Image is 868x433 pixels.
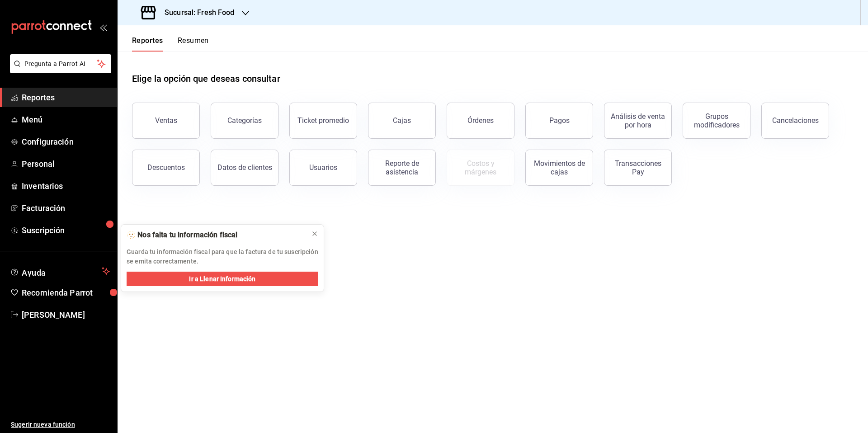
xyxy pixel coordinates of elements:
div: Cajas [393,116,411,125]
span: Ir a Llenar Información [189,274,255,284]
span: Ayuda [22,266,98,277]
button: Categorías [211,103,278,139]
button: Análisis de venta por hora [604,103,672,139]
span: Inventarios [22,180,110,192]
button: Reportes [132,36,163,52]
span: Menú [22,113,110,126]
a: Pregunta a Parrot AI [6,66,111,75]
button: Reporte de asistencia [368,150,436,186]
p: Guarda tu información fiscal para que la factura de tu suscripción se emita correctamente. [127,247,318,266]
span: Recomienda Parrot [22,287,110,299]
h1: Elige la opción que deseas consultar [132,72,280,85]
span: Configuración [22,136,110,148]
button: Ticket promedio [289,103,357,139]
div: Grupos modificadores [689,112,745,129]
div: Ventas [155,116,177,125]
span: Pregunta a Parrot AI [24,59,97,69]
button: Cajas [368,103,436,139]
button: Ventas [132,103,200,139]
span: Personal [22,158,110,170]
div: Usuarios [309,163,337,172]
div: Categorías [227,116,262,125]
div: Datos de clientes [217,163,272,172]
div: Cancelaciones [772,116,819,125]
button: Datos de clientes [211,150,278,186]
span: Facturación [22,202,110,214]
button: Descuentos [132,150,200,186]
button: Contrata inventarios para ver este reporte [447,150,514,186]
div: Órdenes [467,116,494,125]
div: Pagos [549,116,570,125]
div: Ticket promedio [297,116,349,125]
button: Cancelaciones [761,103,829,139]
button: Resumen [178,36,209,52]
span: Sugerir nueva función [11,420,110,429]
div: Transacciones Pay [610,159,666,176]
button: Grupos modificadores [683,103,750,139]
div: Movimientos de cajas [531,159,587,176]
div: navigation tabs [132,36,209,52]
button: Usuarios [289,150,357,186]
div: Costos y márgenes [453,159,509,176]
button: Pregunta a Parrot AI [10,54,111,73]
span: [PERSON_NAME] [22,309,110,321]
div: Reporte de asistencia [374,159,430,176]
button: Ir a Llenar Información [127,272,318,286]
div: Análisis de venta por hora [610,112,666,129]
button: Movimientos de cajas [525,150,593,186]
button: Órdenes [447,103,514,139]
button: Pagos [525,103,593,139]
span: Reportes [22,91,110,104]
button: Transacciones Pay [604,150,672,186]
button: open_drawer_menu [99,24,107,31]
span: Suscripción [22,224,110,236]
div: 🫥 Nos falta tu información fiscal [127,230,304,240]
div: Descuentos [147,163,185,172]
h3: Sucursal: Fresh Food [157,7,235,18]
